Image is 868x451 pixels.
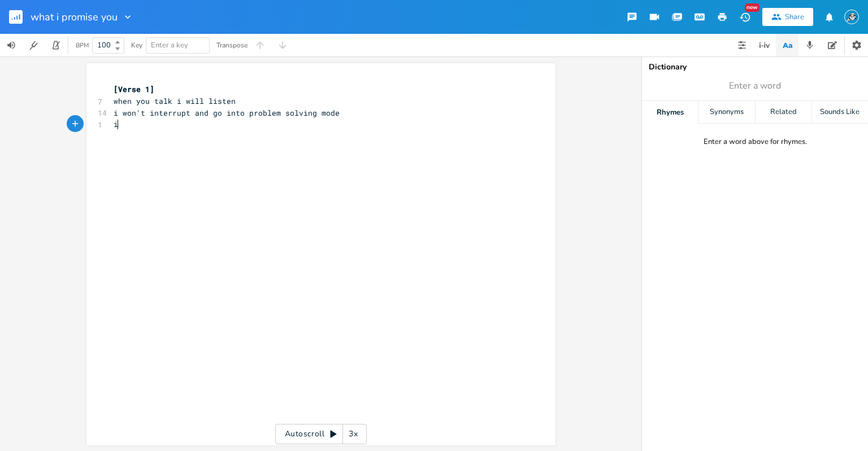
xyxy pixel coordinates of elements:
div: Related [756,101,811,124]
span: Enter a word [729,80,781,93]
div: Sounds Like [812,101,868,124]
div: Autoscroll [275,424,367,444]
span: what i promise you [31,12,118,22]
button: New [734,7,756,27]
div: 3x [343,424,363,444]
span: [Verse 1] [114,84,154,94]
div: Enter a word above for rhymes. [704,137,807,147]
div: Key [131,42,142,49]
span: when you talk i will listen [114,96,236,106]
div: Dictionary [649,63,861,71]
span: Enter a key [151,40,188,50]
div: Synonyms [698,101,754,124]
span: i won't interrupt and go into problem solving mode [114,108,340,118]
img: ziadhr [844,10,859,24]
div: New [745,3,759,12]
button: Share [762,8,813,26]
div: Transpose [216,42,248,49]
div: Share [785,12,804,22]
span: i [114,119,118,129]
div: BPM [76,42,89,49]
div: Rhymes [642,101,698,124]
